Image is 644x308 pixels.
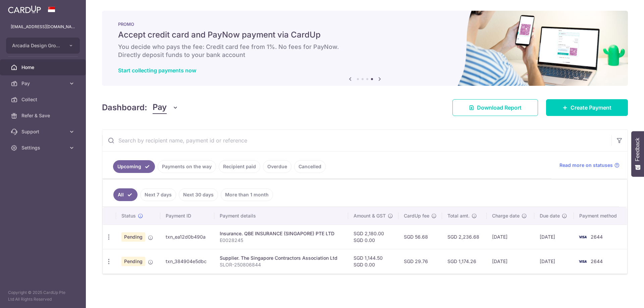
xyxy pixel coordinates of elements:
span: Arcadia Design Group Pte Ltd [12,42,62,49]
td: SGD 2,180.00 SGD 0.00 [348,225,398,249]
td: [DATE] [487,249,534,273]
a: All [113,188,138,201]
span: Pay [153,101,167,114]
td: SGD 2,236.68 [442,225,486,249]
span: Home [21,64,66,71]
td: SGD 1,144.50 SGD 0.00 [348,249,398,273]
td: txn_384904e5dbc [160,249,214,273]
span: Support [21,128,66,135]
p: [EMAIL_ADDRESS][DOMAIN_NAME] [11,23,75,30]
span: Pay [21,80,66,87]
th: Payment details [214,207,348,225]
span: Create Payment [571,104,611,112]
td: txn_ea12d0b490a [160,225,214,249]
a: Overdue [263,160,291,173]
a: Next 7 days [140,188,176,201]
h4: Dashboard: [102,102,147,114]
a: Cancelled [294,160,326,173]
span: Settings [21,144,66,151]
span: Amount & GST [354,212,386,219]
a: Create Payment [546,99,628,116]
td: [DATE] [534,249,574,273]
a: Read more on statuses [559,162,620,169]
span: Read more on statuses [559,162,613,169]
iframe: Opens a widget where you can find more information [601,288,637,305]
td: SGD 29.76 [398,249,442,273]
div: Supplier. The Singapore Contractors Association Ltd [220,255,343,261]
th: Payment method [574,207,627,225]
td: [DATE] [487,225,534,249]
span: Status [121,212,136,219]
td: SGD 1,174.26 [442,249,486,273]
span: Total amt. [447,212,470,219]
a: Payments on the way [158,160,216,173]
img: Bank Card [576,257,589,265]
span: Download Report [477,104,522,112]
span: Refer & Save [21,112,66,119]
span: Pending [121,232,145,242]
input: Search by recipient name, payment id or reference [102,130,611,151]
p: SLOR-250806844 [220,261,343,268]
span: Feedback [635,138,641,161]
span: Pending [121,257,145,266]
span: Collect [21,96,66,103]
a: Next 30 days [179,188,218,201]
a: Recipient paid [219,160,260,173]
a: Download Report [452,99,538,116]
p: E0028245 [220,237,343,244]
td: SGD 56.68 [398,225,442,249]
button: Pay [153,101,178,114]
div: Insurance. QBE INSURANCE (SINGAPORE) PTE LTD [220,230,343,237]
th: Payment ID [160,207,214,225]
button: Arcadia Design Group Pte Ltd [6,38,80,54]
img: CardUp [8,5,41,13]
a: More than 1 month [221,188,273,201]
span: 2644 [591,234,603,240]
p: PROMO [118,21,612,27]
img: Bank Card [576,233,589,241]
h5: Accept credit card and PayNow payment via CardUp [118,29,612,40]
a: Upcoming [113,160,155,173]
span: 2644 [591,258,603,264]
a: Start collecting payments now [118,67,196,74]
h6: You decide who pays the fee: Credit card fee from 1%. No fees for PayNow. Directly deposit funds ... [118,43,612,59]
span: CardUp fee [404,212,429,219]
span: Charge date [492,212,520,219]
span: Due date [540,212,560,219]
img: paynow Banner [102,11,628,86]
td: [DATE] [534,225,574,249]
button: Feedback - Show survey [631,131,644,177]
